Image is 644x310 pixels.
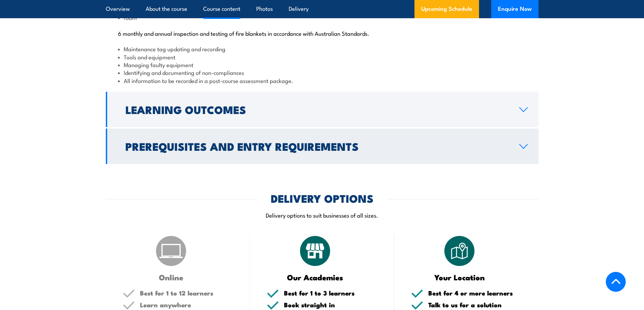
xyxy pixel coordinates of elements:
p: 6 monthly and annual inspection and testing of fire blankets in accordance with Australian Standa... [118,30,526,36]
h3: Our Academies [267,273,364,281]
li: Managing faulty equipment [118,61,526,68]
h3: Your Location [411,273,508,281]
h2: DELIVERY OPTIONS [271,193,374,203]
li: Identifying and documenting of non-compliances [118,68,526,76]
p: Delivery options to suit businesses of all sizes. [106,211,539,219]
h2: Prerequisites and Entry Requirements [125,141,508,151]
h3: Online [123,273,220,281]
h5: Book straight in [284,302,377,308]
h5: Best for 1 to 3 learners [284,290,377,296]
a: Learning Outcomes [106,92,539,127]
h5: Best for 1 to 12 learners [140,290,233,296]
h5: Best for 4 or more learners [428,290,522,296]
h2: Learning Outcomes [125,105,508,114]
h5: Talk to us for a solution [428,302,522,308]
li: All information to be recorded in a post-course assessment package. [118,77,526,84]
a: Prerequisites and Entry Requirements [106,129,539,164]
h5: Learn anywhere [140,302,233,308]
li: Tools and equipment [118,53,526,61]
li: Maintenance tag updating and recording [118,45,526,53]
